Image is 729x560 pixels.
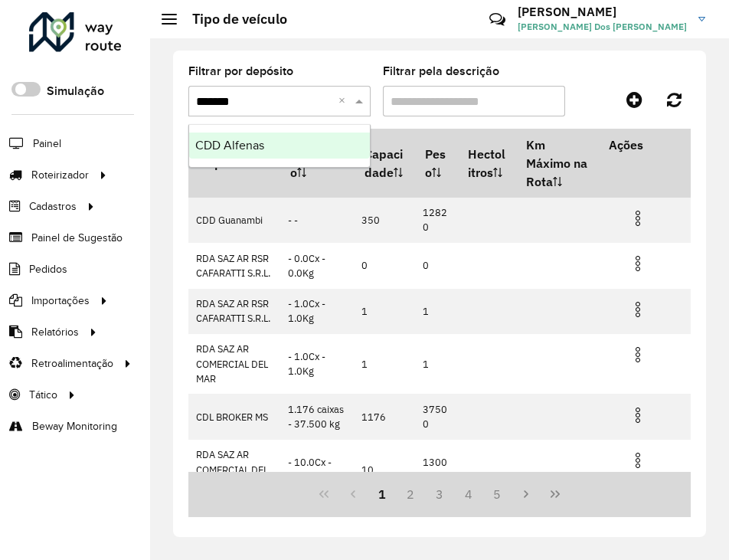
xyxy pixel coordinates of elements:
td: 13000 [414,440,457,500]
button: 4 [454,480,483,509]
ng-dropdown-panel: Options list [188,124,371,168]
label: Filtrar por depósito [188,62,293,80]
span: Cadastros [29,198,77,215]
span: Retroalimentação [31,355,113,372]
span: Painel de Sugestão [31,230,123,246]
td: 1 [354,289,414,334]
td: 0 [414,243,457,288]
td: CDD Guanambi [188,198,280,243]
td: RDA SAZ AR COMERCIAL DEL MAR [188,334,280,395]
th: Km Máximo na Rota [516,129,599,198]
td: 37500 [414,394,457,439]
td: CDL BROKER MS [188,394,280,439]
td: RDA SAZ AR RSR CAFARATTI S.R.L. [188,243,280,288]
td: RDA SAZ AR COMERCIAL DEL MAR [188,440,280,500]
td: - 1.0Cx - 1.0Kg [280,289,353,334]
td: RDA SAZ AR RSR CAFARATTI S.R.L. [188,289,280,334]
button: 2 [396,480,425,509]
span: Beway Monitoring [32,418,117,434]
td: - 1.0Cx - 1.0Kg [280,334,353,395]
td: 1 [354,334,414,395]
td: 0 [354,243,414,288]
h2: Tipo de veículo [177,11,287,28]
td: 12820 [414,198,457,243]
span: Pedidos [29,261,67,277]
span: [PERSON_NAME] Dos [PERSON_NAME] [518,20,687,34]
span: Relatórios [31,324,79,340]
td: 1 [414,289,457,334]
button: Next Page [512,480,541,509]
td: 1176 [354,394,414,439]
label: Simulação [47,82,104,100]
button: Last Page [541,480,570,509]
span: Roteirizador [31,167,89,183]
td: 10 [354,440,414,500]
td: 1.176 caixas - 37.500 kg [280,394,353,439]
th: Hectolitros [457,129,516,198]
button: 3 [425,480,454,509]
td: - 10.0Cx - 13000.0Kg [280,440,353,500]
span: CDD Alfenas [195,139,264,152]
th: Peso [414,129,457,198]
td: 350 [354,198,414,243]
button: 1 [368,480,397,509]
td: 1 [414,334,457,395]
button: 5 [483,480,512,509]
td: - - [280,198,353,243]
span: Tático [29,387,57,403]
span: Clear all [338,92,351,110]
span: Painel [33,136,61,152]
th: Ações [598,129,690,161]
span: Importações [31,293,90,309]
label: Filtrar pela descrição [383,62,499,80]
h3: [PERSON_NAME] [518,5,687,19]
td: - 0.0Cx - 0.0Kg [280,243,353,288]
th: Capacidade [354,129,414,198]
a: Contato Rápido [481,3,514,36]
